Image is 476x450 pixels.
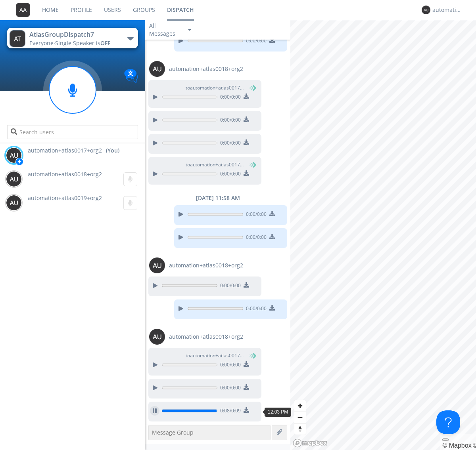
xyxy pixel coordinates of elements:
iframe: Toggle Customer Support [436,410,460,434]
span: automation+atlas0019+org2 [28,194,102,202]
img: download media button [244,282,249,288]
img: 373638.png [6,171,22,187]
button: AtlasGroupDispatch7Everyone·Single Speaker isOFF [7,28,138,48]
img: download media button [244,170,249,176]
span: OFF [100,39,110,47]
img: download media button [244,116,249,122]
img: 373638.png [149,257,165,273]
input: Search users [7,125,138,139]
a: Mapbox [442,442,471,449]
span: to automation+atlas0017+org2 [186,161,245,168]
img: 373638.png [149,61,165,77]
span: 0:00 / 0:00 [243,305,267,314]
span: 0:00 / 0:00 [217,93,241,102]
span: Zoom out [294,412,306,423]
img: 373638.png [6,195,22,211]
button: Zoom in [294,400,306,412]
img: 373638.png [422,6,430,14]
span: to automation+atlas0017+org2 [186,84,245,92]
div: Everyone · [29,39,119,47]
span: automation+atlas0018+org2 [169,65,243,73]
span: 0:08 / 0:09 [217,407,241,416]
img: download media button [269,234,275,239]
span: 0:00 / 0:00 [217,361,241,370]
img: caret-down-sm.svg [188,29,191,31]
button: Reset bearing to north [294,423,306,435]
img: 373638.png [149,329,165,345]
span: Reset bearing to north [294,423,306,435]
span: 0:00 / 0:00 [217,282,241,291]
img: download media button [269,37,275,43]
span: automation+atlas0018+org2 [169,333,243,341]
img: download media button [244,361,249,367]
div: All Messages [149,22,181,38]
img: download media button [244,384,249,390]
span: automation+atlas0018+org2 [28,170,102,178]
img: download media button [244,139,249,145]
img: download media button [244,407,249,413]
a: Mapbox logo [293,439,328,448]
img: download media button [269,305,275,311]
div: automation+atlas0017+org2 [432,6,462,14]
span: to automation+atlas0017+org2 [186,352,245,359]
div: (You) [106,147,119,154]
span: automation+atlas0018+org2 [169,261,243,269]
span: 0:00 / 0:00 [217,139,241,148]
span: 12:03 PM [268,409,288,415]
button: Toggle attribution [442,439,449,441]
div: AtlasGroupDispatch7 [29,30,119,39]
span: 0:00 / 0:00 [243,211,267,219]
span: 0:00 / 0:00 [217,170,241,179]
img: 373638.png [6,147,22,163]
img: download media button [244,93,249,99]
button: Zoom out [294,412,306,423]
img: 373638.png [16,3,30,17]
span: 0:00 / 0:00 [243,37,267,46]
img: download media button [269,211,275,216]
img: Translation enabled [124,69,138,83]
span: 0:00 / 0:00 [217,384,241,393]
span: 0:00 / 0:00 [243,234,267,242]
div: [DATE] 11:58 AM [145,194,290,202]
img: 373638.png [10,30,25,47]
span: 0:00 / 0:00 [217,116,241,125]
span: automation+atlas0017+org2 [28,147,102,154]
span: Single Speaker is [55,39,110,47]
